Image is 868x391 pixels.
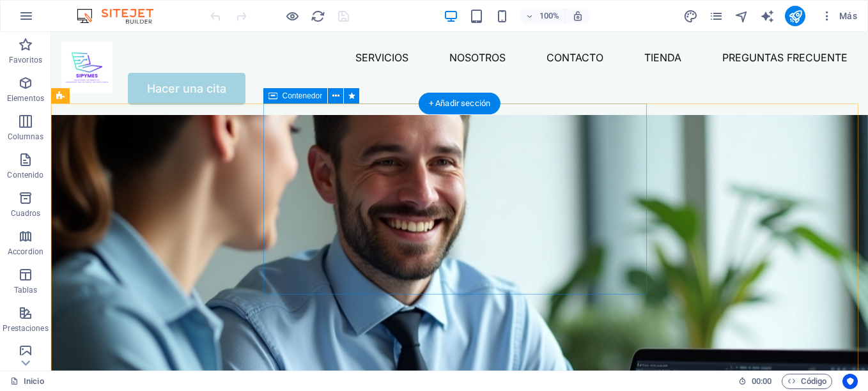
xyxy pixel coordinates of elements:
i: Volver a cargar página [311,9,325,24]
p: Cuadros [11,208,41,218]
img: Editor Logo [74,8,169,24]
button: reload [310,8,325,24]
button: 100% [520,8,565,24]
span: : [761,376,763,386]
p: Columnas [8,132,44,142]
button: text_generator [759,8,775,24]
button: Más [816,6,862,26]
button: pages [708,8,724,24]
p: Favoritos [9,55,42,65]
i: Páginas (Ctrl+Alt+S) [709,9,724,24]
button: publish [785,6,805,26]
button: navigator [734,8,749,24]
h6: 100% [539,8,559,24]
div: + Añadir sección [419,93,500,114]
h6: Tiempo de la sesión [738,374,772,389]
span: 00 00 [752,374,771,389]
span: Contenedor [283,92,323,100]
a: Haz clic para cancelar la selección y doble clic para abrir páginas [10,374,44,389]
p: Tablas [14,285,38,295]
button: Código [782,374,832,389]
p: Accordion [8,247,43,257]
span: Código [787,374,826,389]
i: Publicar [788,9,803,24]
span: Más [821,10,857,22]
p: Contenido [7,170,43,180]
p: Elementos [7,93,44,103]
i: Al redimensionar, ajustar el nivel de zoom automáticamente para ajustarse al dispositivo elegido. [572,10,584,22]
p: Prestaciones [3,323,48,333]
i: Navegador [734,9,749,24]
i: Diseño (Ctrl+Alt+Y) [683,9,698,24]
button: design [683,8,698,24]
i: AI Writer [760,9,775,24]
button: Usercentrics [842,374,858,389]
button: Haz clic para salir del modo de previsualización y seguir editando [284,8,300,24]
